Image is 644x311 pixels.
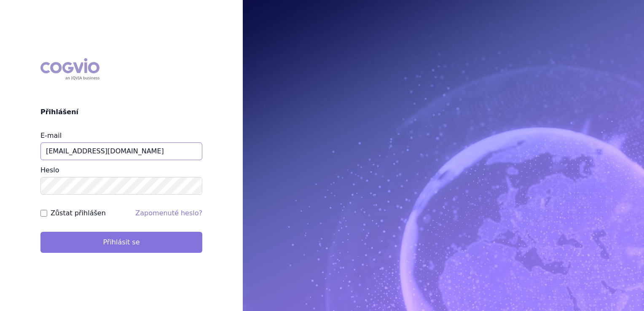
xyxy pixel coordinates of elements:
label: E-mail [40,131,62,139]
a: Zapomenuté heslo? [135,209,202,217]
label: Heslo [40,166,59,174]
label: Zůstat přihlášen [51,208,106,218]
button: Přihlásit se [40,232,202,253]
div: COGVIO [40,58,99,80]
h2: Přihlášení [40,107,202,117]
